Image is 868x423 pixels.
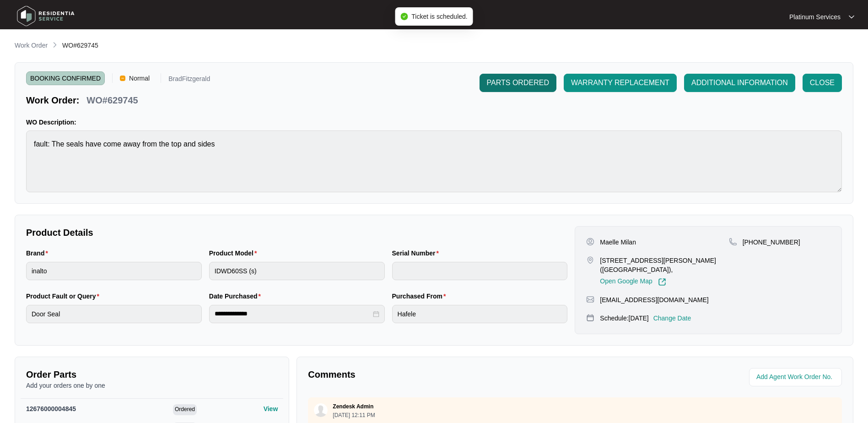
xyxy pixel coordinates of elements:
span: ADDITIONAL INFORMATION [691,77,788,88]
img: user-pin [586,238,594,246]
input: Product Model [209,262,385,280]
img: residentia service logo [14,2,78,30]
p: [STREET_ADDRESS][PERSON_NAME] ([GEOGRAPHIC_DATA]), [600,256,728,274]
label: Brand [26,249,52,258]
p: WO Description: [26,118,842,127]
p: Comments [308,368,568,381]
input: Add Agent Work Order No. [756,372,836,383]
label: Product Model [209,249,261,258]
p: [DATE] 12:11 PM [333,412,375,418]
p: Change Date [653,314,691,323]
p: Work Order: [26,94,79,107]
img: map-pin [729,238,737,246]
p: Schedule: [DATE] [600,314,648,323]
img: chevron-right [51,41,59,49]
p: Product Details [26,226,567,239]
p: WO#629745 [86,94,138,107]
label: Serial Number [392,249,442,258]
img: map-pin [586,314,594,322]
p: Platinum Services [789,12,841,22]
button: PARTS ORDERED [480,74,556,92]
span: PARTS ORDERED [487,77,549,88]
p: Order Parts [26,368,278,381]
img: map-pin [586,295,594,304]
span: 12676000004845 [26,405,76,412]
span: BOOKING CONFIRMED [26,71,105,85]
img: dropdown arrow [849,15,854,19]
button: CLOSE [803,74,842,92]
img: Link-External [658,278,666,286]
input: Serial Number [392,262,568,280]
span: Normal [125,71,153,85]
input: Brand [26,262,202,280]
span: WARRANTY REPLACEMENT [571,77,669,88]
img: map-pin [586,256,594,264]
textarea: fault: The seals have come away from the top and sides [26,130,842,192]
span: Ticket is scheduled. [411,13,467,20]
p: BradFitzgerald [168,76,210,85]
span: Ordered [173,404,197,415]
img: Vercel Logo [120,76,125,81]
p: Maelle Milan [600,238,636,247]
p: View [264,404,278,413]
input: Date Purchased [215,309,371,319]
span: CLOSE [810,77,835,88]
img: user.svg [314,403,328,417]
label: Product Fault or Query [26,292,103,301]
p: [EMAIL_ADDRESS][DOMAIN_NAME] [600,295,708,304]
input: Product Fault or Query [26,305,202,323]
input: Purchased From [392,305,568,323]
p: Zendesk Admin [333,403,373,410]
p: [PHONE_NUMBER] [743,238,800,247]
span: check-circle [400,13,408,20]
label: Purchased From [392,292,450,301]
a: Open Google Map [600,278,666,286]
span: WO#629745 [62,42,98,49]
button: WARRANTY REPLACEMENT [564,74,677,92]
button: ADDITIONAL INFORMATION [684,74,795,92]
p: Work Order [15,41,48,50]
label: Date Purchased [209,292,264,301]
p: Add your orders one by one [26,381,278,390]
a: Work Order [13,41,49,51]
